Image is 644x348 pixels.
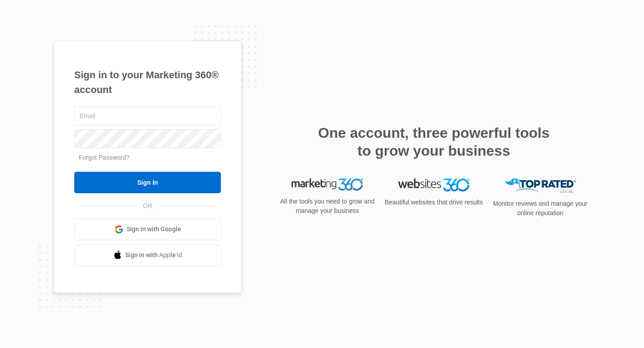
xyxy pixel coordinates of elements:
[292,178,363,191] img: Marketing 360
[125,250,182,260] span: Sign in with Apple Id
[315,124,552,160] h2: One account, three powerful tools to grow your business
[504,178,576,193] img: Top Rated Local
[79,154,130,161] a: Forgot Password?
[398,178,470,191] img: Websites 360
[137,201,159,211] span: OR
[74,172,221,193] input: Sign In
[490,199,590,218] p: Monitor reviews and manage your online reputation
[127,225,181,234] span: Sign in with Google
[74,106,221,125] input: Email
[74,68,221,97] h1: Sign in to your Marketing 360® account
[277,197,377,216] p: All the tools you need to grow and manage your business
[74,219,221,240] a: Sign in with Google
[384,198,484,207] p: Beautiful websites that drive results
[74,245,221,266] a: Sign in with Apple Id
